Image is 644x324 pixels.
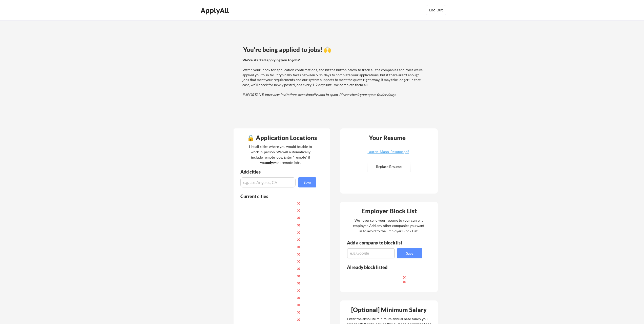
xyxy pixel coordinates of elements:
[352,218,425,234] div: We never send your resume to your current employer. Add any other companies you want us to avoid ...
[342,307,436,313] div: [Optional] Minimum Salary
[201,6,231,15] div: ApplyAll
[240,169,317,174] div: Add cities
[240,194,310,199] div: Current cities
[242,58,300,62] strong: We've started applying you to jobs!
[242,92,396,97] em: IMPORTANT: Interview invitations occasionally land in spam. Please check your spam folder daily!
[235,135,329,141] div: 🔒 Application Locations
[342,208,436,214] div: Employer Block List
[347,240,410,245] div: Add a company to block list
[397,248,422,258] button: Save
[426,5,446,15] button: Log Out
[347,265,416,270] div: Already block listed
[240,177,296,187] input: e.g. Los Angeles, CA
[362,135,412,141] div: Your Resume
[242,58,425,97] div: Watch your inbox for application confirmations, and hit the button below to track all the compani...
[266,160,273,165] strong: only
[358,150,418,158] a: Lauren_Mann_Resume.pdf
[246,144,315,165] div: List all cities where you would be able to work in-person. We will automatically include remote j...
[358,150,418,154] div: Lauren_Mann_Resume.pdf
[298,177,316,187] button: Save
[243,47,426,53] div: You're being applied to jobs! 🙌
